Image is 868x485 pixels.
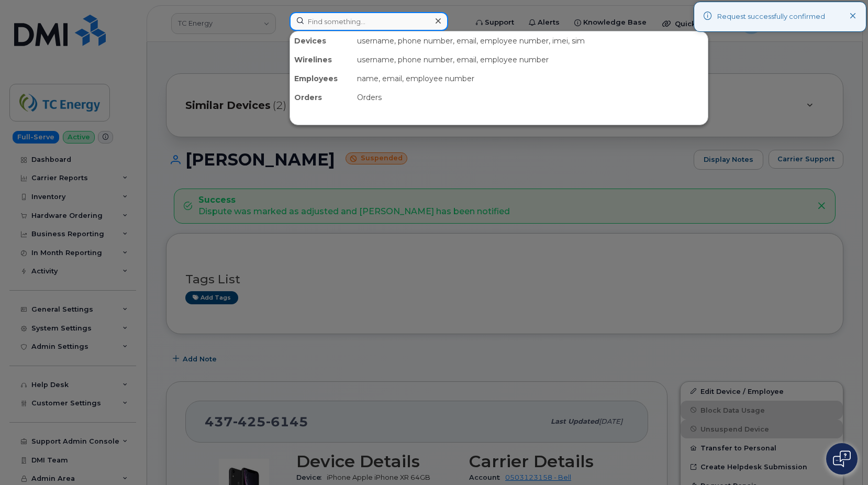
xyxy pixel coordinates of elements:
div: Devices [290,31,353,50]
div: Orders [290,88,353,107]
div: Wirelines [290,50,353,69]
div: Orders [353,88,708,107]
img: Open chat [833,450,851,467]
div: Employees [290,69,353,88]
div: username, phone number, email, employee number [353,50,708,69]
div: Request successfully confirmed [717,12,825,22]
div: username, phone number, email, employee number, imei, sim [353,31,708,50]
div: name, email, employee number [353,69,708,88]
